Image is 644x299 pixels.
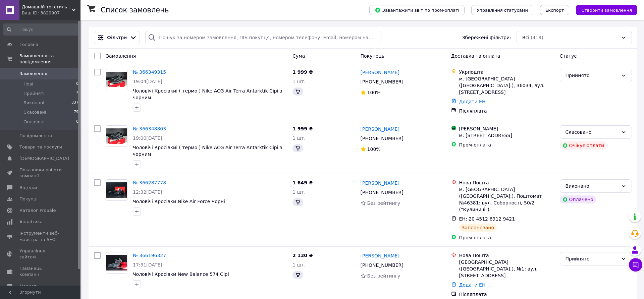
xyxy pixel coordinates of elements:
div: Ваш ID: 3829907 [22,10,80,16]
span: 19:00[DATE] [133,135,162,141]
div: [PERSON_NAME] [459,125,554,132]
a: Фото товару [106,69,127,90]
span: Нові [23,81,33,87]
span: (419) [531,35,543,40]
div: Пром-оплата [459,234,554,241]
span: 1 шт. [292,189,306,195]
span: Повідомлення [19,133,52,139]
a: № 366287778 [133,180,166,185]
span: 12:32[DATE] [133,189,162,195]
div: м. [GEOGRAPHIC_DATA] ([GEOGRAPHIC_DATA].), 36034, вул. [STREET_ADDRESS] [459,75,554,96]
span: Виконані [23,100,44,106]
div: [PHONE_NUMBER] [359,188,405,197]
a: Чоловічі Кросівки New Balance 574 Сірі [133,272,229,277]
span: 1 649 ₴ [292,180,313,185]
span: [DEMOGRAPHIC_DATA] [19,156,69,162]
div: Нова Пошта [459,179,554,186]
span: 1 шт. [292,79,306,84]
span: Інструменти веб-майстра та SEO [19,230,62,242]
button: Експорт [540,5,570,15]
div: [PHONE_NUMBER] [359,77,405,86]
span: Статус [560,53,577,59]
span: 1 шт. [292,262,306,267]
img: Фото товару [106,255,127,271]
span: Без рейтингу [367,273,400,279]
a: Додати ЕН [459,99,486,104]
span: Скасовані [23,109,46,115]
span: Фільтри [107,34,127,41]
span: Покупець [361,53,384,59]
span: 3 [76,91,78,97]
div: [PHONE_NUMBER] [359,260,405,270]
span: 100% [367,146,381,152]
span: Замовлення [106,53,136,59]
span: Управління сайтом [19,248,62,260]
div: Прийнято [566,72,618,79]
span: Покупці [19,196,38,202]
img: Фото товару [106,128,127,144]
span: Показники роботи компанії [19,167,62,179]
span: Каталог ProSale [19,207,56,214]
span: 100% [367,90,381,95]
div: Нова Пошта [459,252,554,259]
span: Прийняті [23,91,44,97]
button: Створити замовлення [576,5,637,15]
span: 2 130 ₴ [292,253,313,258]
div: Пром-оплата [459,141,554,148]
span: Cума [292,53,305,59]
span: 337 [71,100,78,106]
a: [PERSON_NAME] [361,252,399,259]
a: [PERSON_NAME] [361,69,399,76]
span: Без рейтингу [367,200,400,206]
div: Післяплата [459,108,554,114]
h1: Список замовлень [101,6,169,14]
input: Пошук [3,23,79,36]
a: Чоловічі Кросівки Nike Air Force Чорні [133,199,225,204]
span: Управління статусами [477,8,528,13]
img: Фото товару [106,72,127,87]
span: Відгуки [19,185,37,191]
div: [PHONE_NUMBER] [359,134,405,143]
span: Завантажити звіт по пром-оплаті [375,7,459,13]
span: Створити замовлення [581,8,632,13]
span: 17:31[DATE] [133,262,162,267]
div: Оплачено [560,195,596,203]
div: м. [GEOGRAPHIC_DATA] ([GEOGRAPHIC_DATA].), Поштомат №46381: вул. Соборності, 50/2 ("Кулиничі") [459,186,554,213]
span: 1 шт. [292,135,306,141]
a: Чоловічі Кросівкиі ( термо ) Nike ACG Air Terra Antarktik Сірі з чорним [133,88,282,100]
span: Всі [522,34,529,41]
span: Товари та послуги [19,144,62,150]
span: Експорт [545,8,564,13]
div: Укрпошта [459,69,554,75]
span: ЕН: 20 4512 6912 9421 [459,216,515,222]
span: 79 [74,109,78,115]
div: м. [STREET_ADDRESS] [459,132,554,139]
button: Управління статусами [471,5,533,15]
span: Замовлення та повідомлення [19,53,80,65]
a: Створити замовлення [569,7,637,12]
a: № 366348803 [133,126,166,131]
a: Чоловічі Кросівкиі ( термо ) Nike ACG Air Terra Antarktik Сірі з чорним [133,145,282,157]
input: Пошук за номером замовлення, ПІБ покупця, номером телефону, Email, номером накладної [145,31,381,44]
a: Фото товару [106,125,127,147]
div: Виконано [566,182,618,190]
button: Завантажити звіт по пром-оплаті [369,5,465,15]
a: [PERSON_NAME] [361,180,399,186]
a: Фото товару [106,179,127,201]
span: 1 999 ₴ [292,126,313,131]
span: 19:04[DATE] [133,79,162,84]
span: Оплачені [23,119,45,125]
div: Післяплата [459,291,554,298]
div: Прийнято [566,255,618,262]
span: Маркет [19,283,37,289]
span: Головна [19,42,38,48]
span: Домашній текстиль UA [22,4,72,10]
span: Гаманець компанії [19,265,62,278]
a: [PERSON_NAME] [361,126,399,132]
div: Очікує оплати [560,141,607,149]
a: № 366196327 [133,253,166,258]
